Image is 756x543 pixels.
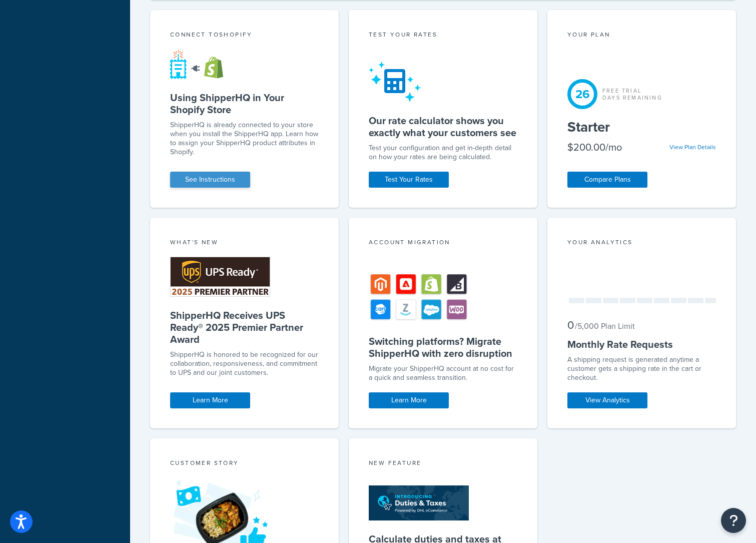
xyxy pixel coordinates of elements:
[170,350,319,377] p: ShipperHQ is honored to be recognized for our collaboration, responsiveness, and commitment to UP...
[369,144,517,162] div: Test your configuration and get in-depth detail on how your rates are being calculated.
[170,121,319,157] p: ShipperHQ is already connected to your store when you install the ShipperHQ app. Learn how to ass...
[369,364,517,382] div: Migrate your ShipperHQ account at no cost for a quick and seamless transition.
[170,238,319,249] div: What's New
[567,119,716,135] h5: Starter
[369,335,517,359] h5: Switching platforms? Migrate ShipperHQ with zero disruption
[369,30,517,42] div: Test your rates
[170,309,319,345] h5: ShipperHQ Receives UPS Ready® 2025 Premier Partner Award
[567,172,647,188] a: Compare Plans
[170,49,233,79] img: connect-shq-shopify-9b9a8c5a.svg
[567,238,716,249] div: Your Analytics
[369,392,449,408] a: Learn More
[170,30,319,42] div: Connect to Shopify
[170,92,319,116] h5: Using ShipperHQ in Your Shopify Store
[369,172,449,188] a: Test Your Rates
[575,320,635,332] small: / 5,000 Plan Limit
[567,338,716,350] h5: Monthly Rate Requests
[602,87,662,101] div: Free Trial Days Remaining
[567,392,647,408] a: View Analytics
[170,172,250,188] a: See Instructions
[721,508,746,533] button: Open Resource Center
[567,30,716,42] div: Your Plan
[369,238,517,249] div: Account Migration
[170,458,319,470] div: Customer Story
[369,115,517,139] h5: Our rate calculator shows you exactly what your customers see
[567,317,574,333] span: 0
[369,458,517,470] div: New Feature
[567,79,597,109] div: 26
[567,355,716,382] div: A shipping request is generated anytime a customer gets a shipping rate in the cart or checkout.
[669,143,716,152] a: View Plan Details
[567,140,622,154] div: $200.00/mo
[170,392,250,408] a: Learn More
